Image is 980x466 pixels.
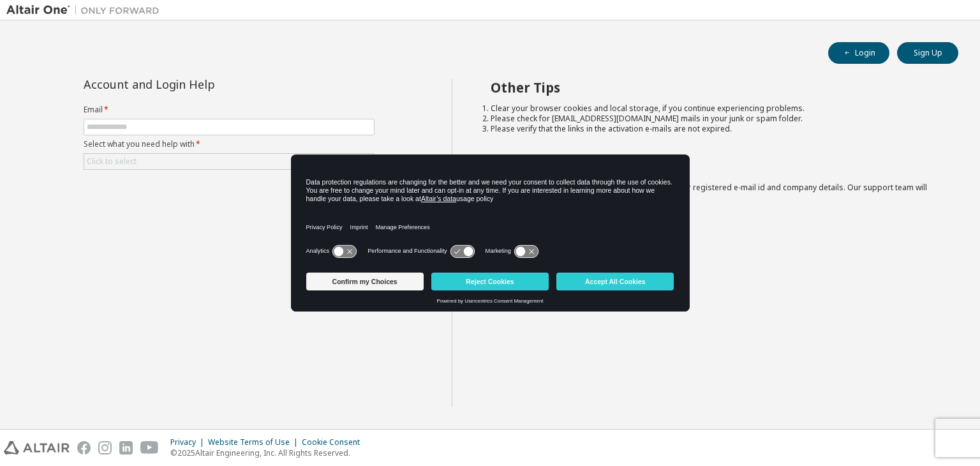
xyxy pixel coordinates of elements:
img: youtube.svg [140,441,159,455]
img: instagram.svg [98,441,112,455]
h2: Other Tips [491,79,936,96]
div: Cookie Consent [302,437,367,447]
img: facebook.svg [77,441,91,455]
p: © 2025 Altair Engineering, Inc. All Rights Reserved. [170,447,367,458]
img: Altair One [6,4,166,17]
li: Clear your browser cookies and local storage, if you continue experiencing problems. [491,103,936,114]
div: Click to select [84,154,374,169]
h2: Not sure how to login? [491,158,936,175]
label: Select what you need help with [84,139,375,149]
button: Login [828,42,889,64]
div: Click to select [87,156,137,167]
div: Privacy [170,437,208,447]
button: Sign Up [897,42,958,64]
div: Account and Login Help [84,79,316,89]
li: Please verify that the links in the activation e-mails are not expired. [491,124,936,134]
li: Please check for [EMAIL_ADDRESS][DOMAIN_NAME] mails in your junk or spam folder. [491,114,936,124]
label: Email [84,105,375,115]
img: altair_logo.svg [4,441,70,455]
img: linkedin.svg [119,441,133,455]
div: Website Terms of Use [208,437,302,447]
span: with a brief description of the problem, your registered e-mail id and company details. Our suppo... [491,182,927,203]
